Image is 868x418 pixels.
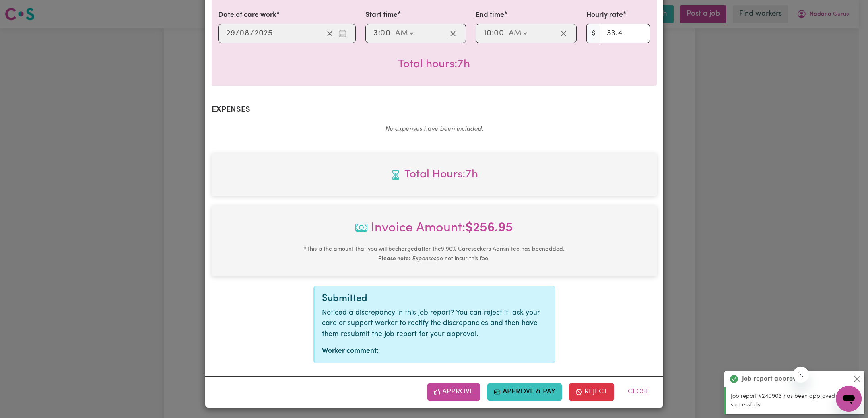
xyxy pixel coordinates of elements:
span: : [378,29,380,38]
input: -- [373,27,378,39]
span: 0 [494,29,499,37]
iframe: Close message [793,367,809,383]
input: -- [226,27,235,39]
button: Approve [427,383,481,401]
input: ---- [254,27,273,39]
span: 0 [239,29,244,37]
em: No expenses have been included. [385,126,483,132]
strong: Worker comment: [322,348,379,354]
h2: Expenses [212,105,657,115]
span: Submitted [322,294,367,303]
span: Need any help? [5,6,49,12]
label: End time [476,10,504,21]
span: Total hours worked: 7 hours [218,166,650,183]
p: Job report #240903 has been approved successfully [731,392,860,410]
label: Date of care work [218,10,276,21]
button: Clear date [324,27,336,39]
button: Reject [569,383,614,401]
small: This is the amount that you will be charged after the 9.90 % Careseekers Admin Fee has been added... [304,246,565,262]
span: Invoice Amount: [218,218,650,244]
strong: Job report approved [742,374,804,384]
iframe: Button to launch messaging window [836,386,862,412]
input: -- [483,27,492,39]
span: $ [586,24,600,43]
span: / [250,29,254,38]
input: -- [240,27,250,39]
button: Close [621,383,657,401]
b: $ 256.95 [466,222,513,235]
button: Approve & Pay [487,383,562,401]
b: Please note: [378,256,410,262]
label: Start time [365,10,398,21]
span: : [492,29,494,38]
span: Total hours worked: 7 hours [398,59,470,70]
input: -- [494,27,505,39]
label: Hourly rate [586,10,623,21]
span: 0 [380,29,385,37]
p: Noticed a discrepancy in this job report? You can reject it, ask your care or support worker to r... [322,308,548,340]
u: Expenses [412,256,436,262]
span: / [235,29,239,38]
input: -- [381,27,391,39]
button: Enter the date of care work [336,27,349,39]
